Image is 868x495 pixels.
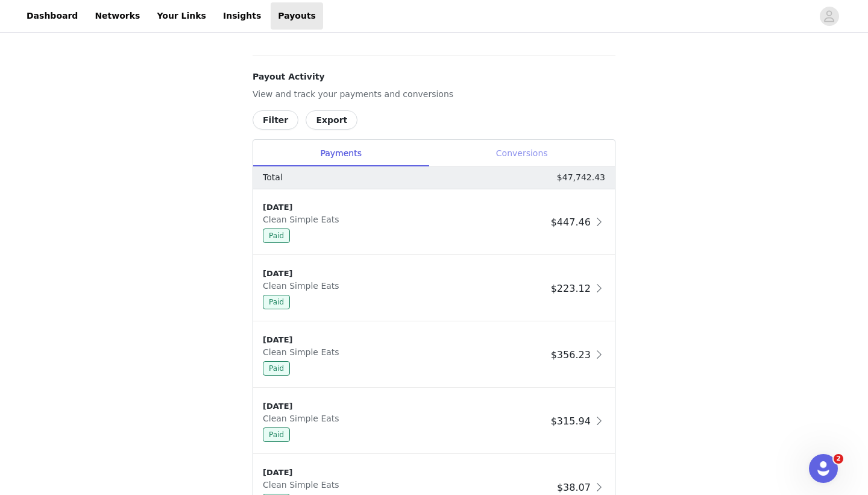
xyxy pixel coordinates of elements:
[551,415,591,427] span: $315.94
[551,283,591,294] span: $223.12
[263,281,344,291] span: Clean Simple Eats
[263,229,290,243] span: Paid
[263,215,344,224] span: Clean Simple Eats
[557,171,605,184] p: $47,742.43
[809,454,838,483] iframe: Intercom live chat
[253,189,615,256] div: clickable-list-item
[263,480,344,490] span: Clean Simple Eats
[87,2,147,30] a: Networks
[263,201,546,213] div: [DATE]
[263,268,546,280] div: [DATE]
[263,414,344,423] span: Clean Simple Eats
[216,2,268,30] a: Insights
[263,295,290,309] span: Paid
[253,388,615,455] div: clickable-list-item
[253,110,298,130] button: Filter
[263,334,546,346] div: [DATE]
[263,361,290,376] span: Paid
[263,171,283,184] p: Total
[551,216,591,228] span: $447.46
[557,482,591,493] span: $38.07
[263,427,290,442] span: Paid
[263,467,552,479] div: [DATE]
[253,256,615,322] div: clickable-list-item
[149,2,213,30] a: Your Links
[253,140,429,167] div: Payments
[253,88,615,101] p: View and track your payments and conversions
[19,2,85,30] a: Dashboard
[823,7,835,26] div: avatar
[271,2,323,30] a: Payouts
[263,347,344,357] span: Clean Simple Eats
[253,322,615,388] div: clickable-list-item
[551,349,591,361] span: $356.23
[429,140,615,167] div: Conversions
[306,110,357,130] button: Export
[263,400,546,412] div: [DATE]
[834,454,843,464] span: 2
[253,71,615,83] h4: Payout Activity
